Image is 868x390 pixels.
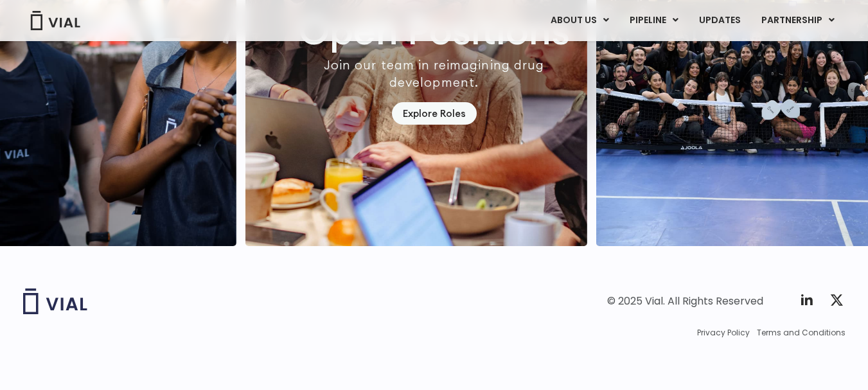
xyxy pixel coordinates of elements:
img: Vial Logo [30,11,81,30]
a: PIPELINEMenu Toggle [619,10,688,31]
a: Explore Roles [392,102,477,125]
a: Privacy Policy [697,327,750,339]
a: Terms and Conditions [757,327,846,339]
a: PARTNERSHIPMenu Toggle [751,10,845,31]
a: UPDATES [689,10,750,31]
img: Vial logo wih "Vial" spelled out [23,288,87,314]
a: ABOUT USMenu Toggle [540,10,619,31]
div: © 2025 Vial. All Rights Reserved [607,294,763,308]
